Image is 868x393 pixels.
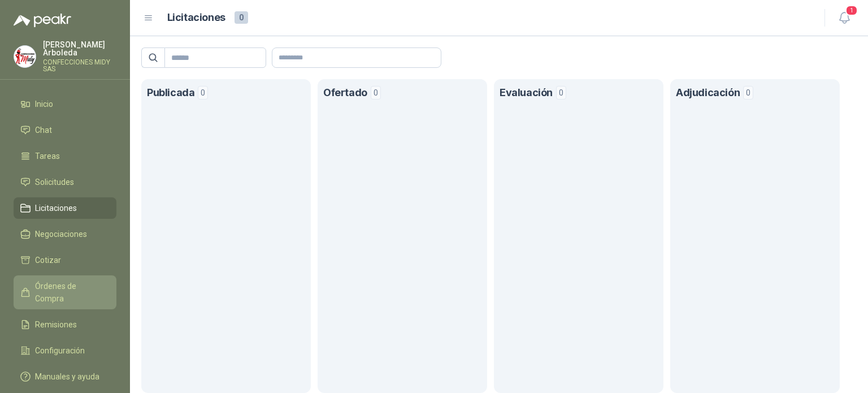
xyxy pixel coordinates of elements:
span: Remisiones [35,318,77,331]
span: Configuración [35,344,85,357]
a: Remisiones [14,314,116,335]
span: 0 [371,86,381,100]
span: Cotizar [35,254,61,266]
span: Chat [35,124,52,136]
span: Negociaciones [35,228,87,240]
a: Solicitudes [14,171,116,193]
h1: Ofertado [323,85,367,101]
a: Negociaciones [14,223,116,245]
a: Inicio [14,93,116,115]
span: 0 [743,86,753,100]
span: Manuales y ayuda [35,370,99,383]
span: Órdenes de Compra [35,280,106,305]
span: Tareas [35,150,60,162]
button: 1 [834,8,854,28]
img: Company Logo [14,46,36,67]
a: Manuales y ayuda [14,366,116,387]
span: 0 [556,86,566,100]
span: 0 [235,11,248,24]
a: Licitaciones [14,197,116,219]
span: Licitaciones [35,202,77,214]
a: Chat [14,119,116,141]
h1: Publicada [147,85,194,101]
span: Solicitudes [35,176,74,188]
span: 1 [845,5,858,16]
span: 0 [198,86,208,100]
p: [PERSON_NAME] Arboleda [43,41,116,57]
a: Cotizar [14,249,116,271]
p: CONFECCIONES MIDY SAS [43,59,116,72]
span: Inicio [35,98,53,110]
h1: Adjudicación [676,85,740,101]
a: Tareas [14,145,116,167]
h1: Licitaciones [167,10,225,26]
h1: Evaluación [500,85,553,101]
img: Logo peakr [14,14,71,27]
a: Órdenes de Compra [14,275,116,309]
a: Configuración [14,340,116,361]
